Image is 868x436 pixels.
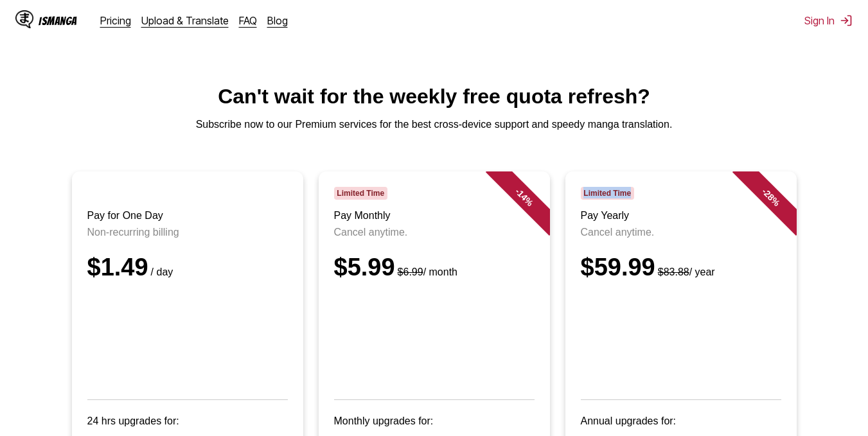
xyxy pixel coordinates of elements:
[334,297,535,381] iframe: PayPal
[267,14,288,27] a: Blog
[141,14,229,27] a: Upload & Translate
[732,159,809,236] div: - 28 %
[15,10,33,28] img: IsManga Logo
[10,119,858,130] p: Subscribe now to our Premium services for the best cross-device support and speedy manga translat...
[581,415,781,427] p: Annual upgrades for:
[485,159,562,236] div: - 14 %
[581,254,781,281] div: $59.99
[87,227,288,238] p: Non-recurring billing
[334,227,535,238] p: Cancel anytime.
[581,187,634,200] span: Limited Time
[581,227,781,238] p: Cancel anytime.
[100,14,131,27] a: Pricing
[148,266,173,277] small: / day
[334,254,535,281] div: $5.99
[10,85,858,109] h1: Can't wait for the weekly free quota refresh?
[334,415,535,427] p: Monthly upgrades for:
[655,266,715,277] small: / year
[398,266,423,277] s: $6.99
[39,15,77,27] div: IsManga
[334,210,535,222] h3: Pay Monthly
[87,254,288,281] div: $1.49
[87,415,288,427] p: 24 hrs upgrades for:
[239,14,257,27] a: FAQ
[804,14,853,27] button: Sign In
[840,14,853,27] img: Sign out
[658,266,689,277] s: $83.88
[334,187,387,200] span: Limited Time
[87,210,288,222] h3: Pay for One Day
[87,297,288,381] iframe: PayPal
[395,266,457,277] small: / month
[15,10,100,31] a: IsManga LogoIsManga
[581,297,781,381] iframe: PayPal
[581,210,781,222] h3: Pay Yearly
